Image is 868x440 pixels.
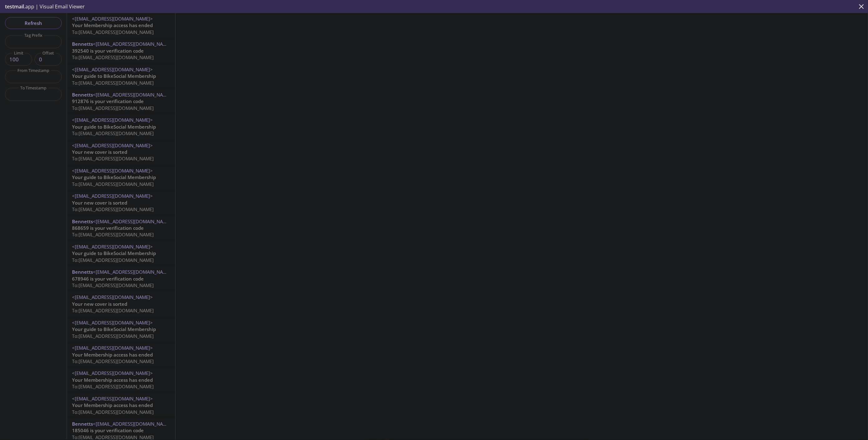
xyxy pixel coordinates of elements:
span: <[EMAIL_ADDRESS][DOMAIN_NAME]> [72,395,153,402]
div: <[EMAIL_ADDRESS][DOMAIN_NAME]>Your Membership access has endedTo:[EMAIL_ADDRESS][DOMAIN_NAME] [67,13,175,38]
span: <[EMAIL_ADDRESS][DOMAIN_NAME]> [93,218,174,225]
div: <[EMAIL_ADDRESS][DOMAIN_NAME]>Your new cover is sortedTo:[EMAIL_ADDRESS][DOMAIN_NAME] [67,190,175,215]
span: <[EMAIL_ADDRESS][DOMAIN_NAME]> [93,92,174,98]
span: <[EMAIL_ADDRESS][DOMAIN_NAME]> [72,16,153,22]
div: <[EMAIL_ADDRESS][DOMAIN_NAME]>Your Membership access has endedTo:[EMAIL_ADDRESS][DOMAIN_NAME] [67,367,175,392]
span: To: [EMAIL_ADDRESS][DOMAIN_NAME] [72,307,154,314]
span: To: [EMAIL_ADDRESS][DOMAIN_NAME] [72,54,154,60]
span: To: [EMAIL_ADDRESS][DOMAIN_NAME] [72,206,154,212]
span: <[EMAIL_ADDRESS][DOMAIN_NAME]> [72,345,153,351]
div: <[EMAIL_ADDRESS][DOMAIN_NAME]>Your guide to BikeSocial MembershipTo:[EMAIL_ADDRESS][DOMAIN_NAME] [67,64,175,89]
span: 912876 is your verification code [72,98,144,104]
span: <[EMAIL_ADDRESS][DOMAIN_NAME]> [93,269,174,275]
span: <[EMAIL_ADDRESS][DOMAIN_NAME]> [72,319,153,326]
span: To: [EMAIL_ADDRESS][DOMAIN_NAME] [72,409,154,415]
span: Your guide to BikeSocial Membership [72,174,156,180]
span: testmail [5,3,24,10]
span: To: [EMAIL_ADDRESS][DOMAIN_NAME] [72,257,154,263]
div: <[EMAIL_ADDRESS][DOMAIN_NAME]>Your new cover is sortedTo:[EMAIL_ADDRESS][DOMAIN_NAME] [67,291,175,316]
div: <[EMAIL_ADDRESS][DOMAIN_NAME]>Your Membership access has endedTo:[EMAIL_ADDRESS][DOMAIN_NAME] [67,393,175,418]
span: Your guide to BikeSocial Membership [72,326,156,332]
div: <[EMAIL_ADDRESS][DOMAIN_NAME]>Your guide to BikeSocial MembershipTo:[EMAIL_ADDRESS][DOMAIN_NAME] [67,165,175,190]
span: Your guide to BikeSocial Membership [72,124,156,130]
div: Bennetts<[EMAIL_ADDRESS][DOMAIN_NAME]>678946 is your verification codeTo:[EMAIL_ADDRESS][DOMAIN_N... [67,266,175,291]
span: <[EMAIL_ADDRESS][DOMAIN_NAME]> [72,168,153,174]
span: Bennetts [72,269,93,275]
div: <[EMAIL_ADDRESS][DOMAIN_NAME]>Your Membership access has endedTo:[EMAIL_ADDRESS][DOMAIN_NAME] [67,342,175,367]
div: Bennetts<[EMAIL_ADDRESS][DOMAIN_NAME]>912876 is your verification codeTo:[EMAIL_ADDRESS][DOMAIN_N... [67,89,175,114]
span: Your Membership access has ended [72,377,153,383]
span: Bennetts [72,218,93,225]
span: <[EMAIL_ADDRESS][DOMAIN_NAME]> [72,66,153,73]
button: Refresh [5,17,62,29]
span: To: [EMAIL_ADDRESS][DOMAIN_NAME] [72,333,154,339]
span: 185046 is your verification code [72,427,144,433]
div: Bennetts<[EMAIL_ADDRESS][DOMAIN_NAME]>392540 is your verification codeTo:[EMAIL_ADDRESS][DOMAIN_N... [67,38,175,63]
span: To: [EMAIL_ADDRESS][DOMAIN_NAME] [72,155,154,162]
span: Your Membership access has ended [72,402,153,408]
span: Your guide to BikeSocial Membership [72,73,156,79]
span: Your Membership access has ended [72,352,153,358]
span: Your new cover is sorted [72,200,127,206]
span: Your guide to BikeSocial Membership [72,250,156,256]
span: To: [EMAIL_ADDRESS][DOMAIN_NAME] [72,181,154,187]
span: Refresh [10,19,57,27]
span: To: [EMAIL_ADDRESS][DOMAIN_NAME] [72,358,154,364]
div: <[EMAIL_ADDRESS][DOMAIN_NAME]>Your guide to BikeSocial MembershipTo:[EMAIL_ADDRESS][DOMAIN_NAME] [67,241,175,266]
span: <[EMAIL_ADDRESS][DOMAIN_NAME]> [93,421,174,427]
span: Your Membership access has ended [72,22,153,28]
span: <[EMAIL_ADDRESS][DOMAIN_NAME]> [72,244,153,250]
span: Your new cover is sorted [72,301,127,307]
span: Bennetts [72,41,93,47]
span: To: [EMAIL_ADDRESS][DOMAIN_NAME] [72,29,154,35]
span: Your new cover is sorted [72,149,127,155]
span: <[EMAIL_ADDRESS][DOMAIN_NAME]> [72,142,153,149]
span: To: [EMAIL_ADDRESS][DOMAIN_NAME] [72,130,154,136]
div: <[EMAIL_ADDRESS][DOMAIN_NAME]>Your new cover is sortedTo:[EMAIL_ADDRESS][DOMAIN_NAME] [67,140,175,165]
span: To: [EMAIL_ADDRESS][DOMAIN_NAME] [72,105,154,111]
span: 678946 is your verification code [72,276,144,282]
div: Bennetts<[EMAIL_ADDRESS][DOMAIN_NAME]>868659 is your verification codeTo:[EMAIL_ADDRESS][DOMAIN_N... [67,216,175,241]
span: To: [EMAIL_ADDRESS][DOMAIN_NAME] [72,231,154,238]
span: <[EMAIL_ADDRESS][DOMAIN_NAME]> [72,193,153,199]
span: To: [EMAIL_ADDRESS][DOMAIN_NAME] [72,383,154,390]
span: <[EMAIL_ADDRESS][DOMAIN_NAME]> [93,41,174,47]
div: <[EMAIL_ADDRESS][DOMAIN_NAME]>Your guide to BikeSocial MembershipTo:[EMAIL_ADDRESS][DOMAIN_NAME] [67,114,175,139]
div: <[EMAIL_ADDRESS][DOMAIN_NAME]>Your guide to BikeSocial MembershipTo:[EMAIL_ADDRESS][DOMAIN_NAME] [67,317,175,342]
span: To: [EMAIL_ADDRESS][DOMAIN_NAME] [72,80,154,86]
span: Bennetts [72,421,93,427]
span: <[EMAIL_ADDRESS][DOMAIN_NAME]> [72,117,153,123]
span: To: [EMAIL_ADDRESS][DOMAIN_NAME] [72,282,154,288]
span: Bennetts [72,92,93,98]
span: 392540 is your verification code [72,48,144,54]
span: 868659 is your verification code [72,225,144,231]
span: <[EMAIL_ADDRESS][DOMAIN_NAME]> [72,294,153,300]
span: <[EMAIL_ADDRESS][DOMAIN_NAME]> [72,370,153,376]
